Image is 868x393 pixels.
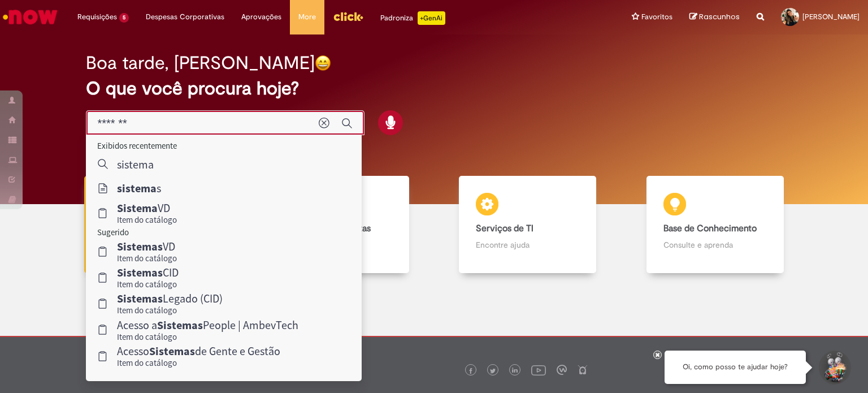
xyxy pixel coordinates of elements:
a: Serviços de TI Encontre ajuda [434,176,622,274]
img: happy-face.png [315,55,331,71]
a: Tirar dúvidas Tirar dúvidas com Lupi Assist e Gen Ai [59,176,247,274]
span: Favoritos [641,11,672,23]
h2: O que você procura hoje? [86,79,783,98]
span: Rascunhos [699,11,740,22]
img: logo_footer_naosei.png [578,365,588,375]
button: Iniciar Conversa de Suporte [817,351,851,385]
b: Base de Conhecimento [663,223,757,234]
span: Despesas Corporativas [146,11,224,23]
span: [PERSON_NAME] [802,12,860,21]
p: Encontre ajuda [476,239,579,251]
a: Base de Conhecimento Consulte e aprenda [622,176,809,274]
img: logo_footer_facebook.png [468,368,474,374]
span: 5 [119,13,129,23]
div: Oi, como posso te ajudar hoje? [665,351,806,384]
img: logo_footer_youtube.png [531,362,546,377]
span: Aprovações [241,11,281,23]
span: Requisições [77,11,117,23]
img: logo_footer_twitter.png [490,368,496,374]
b: Serviços de TI [476,223,533,234]
img: logo_footer_workplace.png [557,365,567,375]
h2: Boa tarde, [PERSON_NAME] [86,53,315,73]
span: More [298,11,316,23]
b: Catálogo de Ofertas [289,223,371,234]
div: Padroniza [380,11,445,25]
img: click_logo_yellow_360x200.png [333,8,363,25]
img: ServiceNow [1,6,59,28]
a: Rascunhos [689,12,740,23]
img: logo_footer_linkedin.png [512,368,518,374]
p: Consulte e aprenda [663,239,767,251]
p: +GenAi [418,11,445,25]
